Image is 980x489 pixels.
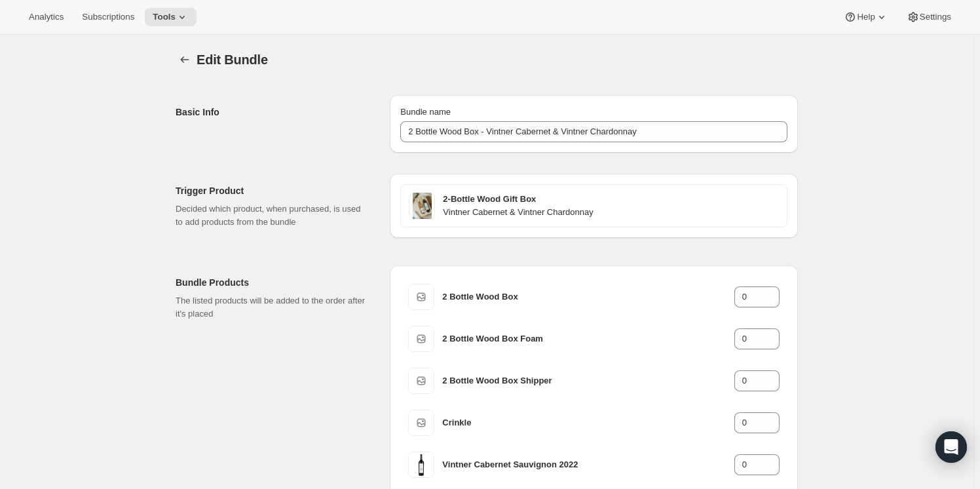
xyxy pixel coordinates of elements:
h2: Basic Info [176,106,369,119]
p: Decided which product, when purchased, is used to add products from the bundle [176,203,369,229]
button: Tools [145,8,197,26]
h4: Vintner Cabernet & Vintner Chardonnay [443,206,779,219]
span: Bundle name [400,107,451,117]
h3: 2 Bottle Wood Box [442,290,734,303]
button: Subscriptions [74,8,142,26]
button: Help [836,8,895,26]
div: Open Intercom Messenger [935,431,967,463]
button: Bundles [176,50,194,69]
button: Settings [899,8,959,26]
h3: 2-Bottle Wood Gift Box [443,193,779,206]
span: Settings [920,12,951,22]
h2: Trigger Product [176,184,369,197]
h3: Crinkle [442,416,734,429]
h3: 2 Bottle Wood Box Shipper [442,374,734,387]
span: Subscriptions [82,12,134,22]
span: Tools [153,12,176,22]
span: Help [857,12,875,22]
span: Analytics [29,12,64,22]
span: Edit Bundle [197,52,268,67]
h2: Bundle Products [176,276,369,289]
h3: 2 Bottle Wood Box Foam [442,332,734,345]
button: Analytics [21,8,71,26]
p: The listed products will be added to the order after it's placed [176,294,369,321]
h3: Vintner Cabernet Sauvignon 2022 [442,458,734,471]
input: ie. Smoothie box [400,121,787,142]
